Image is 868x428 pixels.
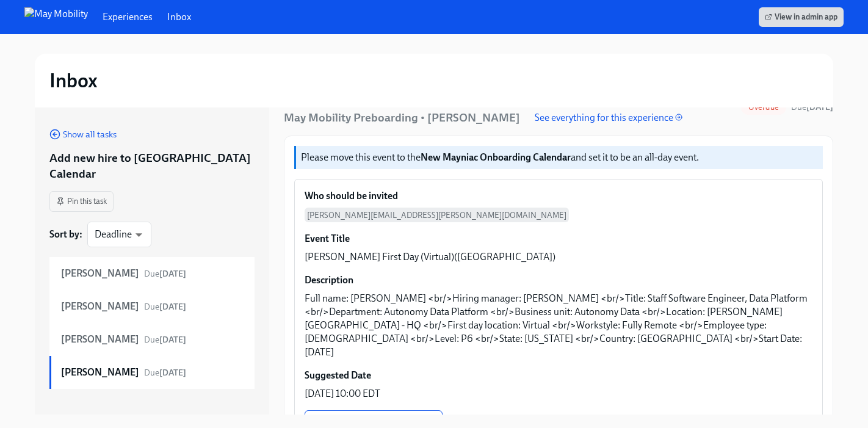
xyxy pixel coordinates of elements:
h5: May Mobility Preboarding • [PERSON_NAME] [284,110,520,126]
p: [PERSON_NAME] First Day (Virtual)([GEOGRAPHIC_DATA]) [305,250,555,264]
strong: [PERSON_NAME] [61,333,139,346]
span: View in admin app [765,11,837,23]
a: [PERSON_NAME]Due[DATE] [49,257,255,290]
p: Please move this event to the and set it to be an all-day event. [301,151,818,164]
a: Show all tasks [49,127,117,140]
span: October 2nd, 2025 09:00 [144,368,186,378]
a: Inbox [167,10,191,24]
img: May Mobility [24,7,88,27]
h6: Who should be invited [305,189,398,203]
strong: New Mayniac Onboarding Calendar [421,151,571,163]
span: September 25th, 2025 09:00 [144,269,186,279]
a: Experiences [103,10,153,24]
h2: Inbox [49,68,98,93]
span: Pin this task [56,195,107,208]
strong: [PERSON_NAME] [61,300,139,313]
div: Deadline [87,222,151,247]
span: September 25th, 2025 09:00 [144,335,186,345]
a: See everything for this experience [535,111,682,125]
span: [PERSON_NAME][EMAIL_ADDRESS][PERSON_NAME][DOMAIN_NAME] [305,208,569,222]
span: Due [144,368,186,378]
h6: Suggested Date [305,369,371,382]
a: [PERSON_NAME]Due[DATE] [49,356,255,389]
strong: [PERSON_NAME] [61,267,139,280]
button: Pin this task [49,191,114,212]
a: [PERSON_NAME]Due[DATE] [49,323,255,356]
span: Due [144,302,186,312]
h6: Event Title [305,232,350,245]
span: Due [144,335,186,345]
a: [PERSON_NAME]Due[DATE] [49,290,255,323]
span: Due [144,269,186,279]
button: Show all tasks [49,128,117,140]
strong: Sort by : [49,228,82,241]
p: [DATE] 10:00 EDT [305,387,380,401]
span: September 25th, 2025 09:00 [144,302,186,312]
h6: Description [305,274,353,287]
strong: [DATE] [159,302,186,312]
div: Add new hire to [GEOGRAPHIC_DATA] Calendar [49,150,255,181]
strong: [DATE] [159,335,186,345]
strong: [DATE] [159,368,186,378]
strong: [DATE] [159,269,186,279]
p: Full name: [PERSON_NAME] <br/>Hiring manager: [PERSON_NAME] <br/>Title: Staff Software Engineer, ... [305,292,812,359]
a: View in admin app [759,7,844,27]
strong: [PERSON_NAME] [61,366,139,379]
